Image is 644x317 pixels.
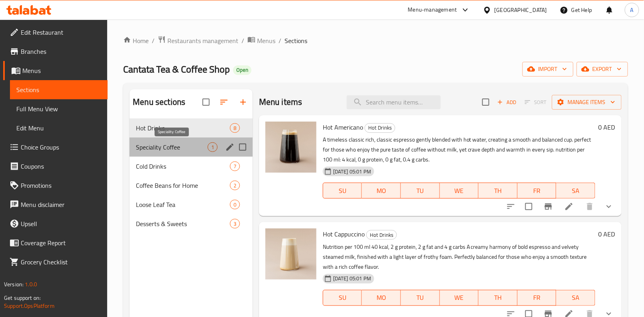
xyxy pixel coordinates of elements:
nav: breadcrumb [123,35,628,46]
span: import [529,64,567,74]
svg: Show Choices [604,202,614,211]
span: MO [365,292,398,303]
button: sort-choices [501,197,520,216]
div: Open [233,65,251,75]
span: Upsell [21,219,101,228]
span: Version: [4,279,24,289]
a: Coupons [3,157,108,176]
a: Coverage Report [3,233,108,252]
span: Promotions [21,181,101,190]
span: Coupons [21,161,101,171]
span: Edit Restaurant [21,28,101,37]
span: Sort sections [214,93,234,112]
span: [DATE] 05:01 PM [330,275,374,282]
a: Edit menu item [564,202,574,211]
div: Cold Drinks7 [130,157,253,176]
span: Grocery Checklist [21,257,101,267]
span: Select to update [520,198,537,215]
button: SU [323,290,362,306]
div: Speciality Coffee1edit [130,138,253,157]
button: SA [556,183,595,199]
span: A [630,6,634,14]
span: 8 [230,124,240,132]
button: TH [479,290,518,306]
img: Hot Cappuccino [265,228,316,280]
span: 3 [230,220,240,228]
span: Desserts & Sweets [136,219,230,228]
button: TU [401,183,440,199]
span: WE [443,185,476,197]
span: Select all sections [198,94,214,110]
button: TH [479,183,518,199]
div: items [230,181,240,190]
span: Menus [257,36,275,45]
button: Add section [234,93,253,112]
div: items [208,142,218,152]
a: Sections [10,80,108,99]
img: Hot Americano [265,122,316,173]
span: 1.0.0 [25,279,37,289]
span: FR [521,292,554,303]
a: Promotions [3,176,108,195]
h2: Menu sections [133,96,185,108]
button: Branch-specific-item [539,197,558,216]
div: [GEOGRAPHIC_DATA] [495,6,547,14]
span: Open [233,67,251,73]
span: 0 [230,201,240,209]
input: search [347,95,441,109]
button: TU [401,290,440,306]
span: Menu disclaimer [21,200,101,209]
div: Menu-management [408,5,457,15]
span: 1 [208,144,217,151]
span: WE [443,292,476,303]
span: Hot Cappuccino [323,228,365,240]
button: WE [440,290,479,306]
button: SU [323,183,362,199]
div: Desserts & Sweets3 [130,214,253,233]
span: Add item [494,96,520,108]
div: Loose Leaf Tea0 [130,195,253,214]
span: SU [326,292,359,303]
span: [DATE] 05:01 PM [330,168,374,175]
button: delete [580,197,599,216]
p: A timeless classic rich, classic espresso gently blended with hot water, creating a smooth and ba... [323,135,595,165]
span: Coffee Beans for Home [136,181,230,190]
span: TU [404,185,437,197]
span: Loose Leaf Tea [136,200,230,209]
button: export [577,62,628,77]
span: Sections [285,36,307,45]
span: Coverage Report [21,238,101,248]
div: Hot Drinks8 [130,118,253,138]
span: Speciality Coffee [136,142,208,152]
button: WE [440,183,479,199]
button: FR [518,183,557,199]
span: Cold Drinks [136,161,230,171]
span: Choice Groups [21,142,101,152]
span: 7 [230,163,240,170]
a: Menus [3,61,108,80]
div: Hot Drinks [366,230,397,240]
div: Coffee Beans for Home2 [130,176,253,195]
span: TU [404,292,437,303]
button: show more [599,197,618,216]
div: items [230,219,240,228]
span: export [583,64,622,74]
a: Menus [247,35,275,46]
a: Support.OpsPlatform [4,301,55,311]
span: Hot Drinks [365,123,395,132]
a: Menu disclaimer [3,195,108,214]
span: 2 [230,182,240,189]
nav: Menu sections [130,115,253,236]
h6: 0 AED [599,122,615,133]
span: Cantata Tea & Coffee Shop [123,60,230,78]
span: Select section first [520,96,552,108]
a: Home [123,36,149,45]
button: Manage items [552,95,622,110]
button: SA [556,290,595,306]
span: Manage items [558,97,615,107]
a: Restaurants management [158,35,238,46]
button: FR [518,290,557,306]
